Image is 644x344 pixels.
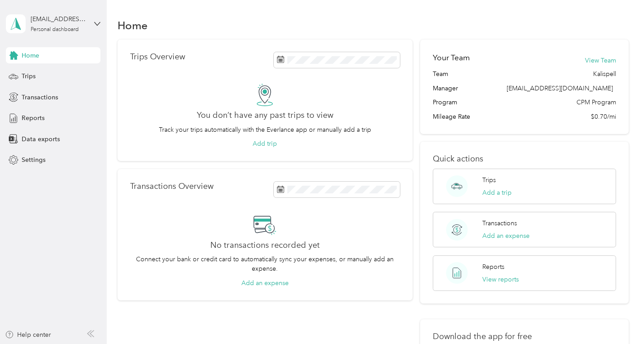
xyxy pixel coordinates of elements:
[31,27,79,32] div: Personal dashboard
[433,84,458,93] span: Manager
[593,69,616,79] span: Kalispell
[591,112,616,121] span: $0.70/mi
[22,71,36,81] span: Trips
[5,330,51,340] button: Help center
[433,52,470,63] h2: Your Team
[482,175,496,185] p: Trips
[594,294,644,344] iframe: Everlance-gr Chat Button Frame
[253,139,277,148] button: Add trip
[197,111,333,120] h2: You don’t have any past trips to view
[130,52,185,62] p: Trips Overview
[22,51,39,60] span: Home
[433,154,616,164] p: Quick actions
[22,134,60,144] span: Data exports
[159,125,371,134] p: Track your trips automatically with the Everlance app or manually add a trip
[507,85,613,92] span: [EMAIL_ADDRESS][DOMAIN_NAME]
[585,56,616,65] button: View Team
[433,98,457,107] span: Program
[433,332,616,341] p: Download the app for free
[433,112,470,121] span: Mileage Rate
[241,278,289,288] button: Add an expense
[210,241,320,250] h2: No transactions recorded yet
[482,231,530,241] button: Add an expense
[576,98,616,107] span: CPM Program
[482,219,517,228] p: Transactions
[22,93,58,102] span: Transactions
[482,188,512,197] button: Add a trip
[130,182,213,191] p: Transactions Overview
[482,262,504,272] p: Reports
[31,14,87,24] div: [EMAIL_ADDRESS][DOMAIN_NAME]
[22,155,45,165] span: Settings
[130,255,399,273] p: Connect your bank or credit card to automatically sync your expenses, or manually add an expense.
[118,21,148,30] h1: Home
[22,113,45,123] span: Reports
[482,275,519,284] button: View reports
[433,69,448,79] span: Team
